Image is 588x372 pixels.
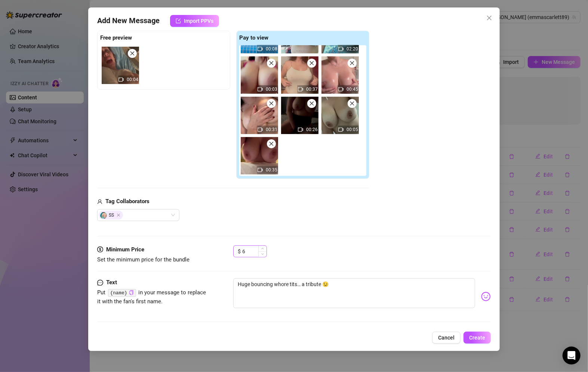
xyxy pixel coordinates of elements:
[97,197,102,206] span: user
[170,15,219,27] button: Import PPVs
[241,56,278,94] div: 00:03
[281,56,318,94] div: 00:37
[269,141,274,146] span: close
[100,34,132,41] strong: Free preview
[97,245,103,254] span: dollar
[266,46,277,52] span: 00:08
[258,251,267,257] span: Decrease Value
[241,137,278,174] div: 00:35
[258,46,263,52] span: video-camera
[432,332,461,344] button: Cancel
[258,127,263,132] span: video-camera
[241,137,278,174] img: media
[306,127,318,132] span: 00:26
[106,246,144,253] strong: Minimum Price
[338,127,344,132] span: video-camera
[338,87,344,92] span: video-camera
[481,292,491,301] img: svg%3e
[486,15,492,21] span: close
[118,77,124,82] span: video-camera
[347,46,358,52] span: 02:20
[321,97,359,134] img: media
[269,101,274,106] span: close
[239,34,268,41] strong: Pay to view
[281,97,318,134] img: media
[261,253,264,255] span: down
[97,289,206,305] span: Put in your message to replace it with the fan's first name.
[266,87,277,92] span: 00:03
[97,278,103,287] span: message
[241,97,278,134] img: media
[129,290,134,295] span: copy
[127,77,138,82] span: 00:04
[281,56,318,94] img: media
[321,56,359,94] img: media
[258,246,267,251] span: Increase Value
[464,332,491,344] button: Create
[269,61,274,66] span: close
[176,18,181,24] span: import
[258,87,263,92] span: video-camera
[281,97,318,134] div: 00:26
[309,101,314,106] span: close
[97,256,190,263] span: Set the minimum price for the bundle
[129,290,134,295] button: Click to Copy
[350,101,355,106] span: close
[184,18,213,24] span: Import PPVs
[309,61,314,66] span: close
[266,167,277,173] span: 00:35
[306,87,318,92] span: 00:37
[438,335,455,341] span: Cancel
[563,347,581,365] div: Open Intercom Messenger
[261,247,264,250] span: up
[99,211,123,220] span: SS
[258,167,263,173] span: video-camera
[347,127,358,132] span: 00:05
[483,15,495,21] span: Close
[102,47,139,84] img: media
[105,198,150,205] strong: Tag Collaborators
[321,97,359,134] div: 00:05
[241,97,278,134] div: 00:31
[106,279,117,286] strong: Text
[321,56,359,94] div: 00:45
[350,61,355,66] span: close
[483,12,495,24] button: Close
[298,87,303,92] span: video-camera
[469,335,485,341] span: Create
[233,278,475,308] textarea: Huge bouncing whore tits… a tribute 😉
[117,213,120,217] span: Close
[298,127,303,132] span: video-camera
[100,212,107,219] img: avatar.jpg
[108,289,136,297] code: {name}
[338,46,344,52] span: video-camera
[102,47,139,84] div: 00:04
[97,15,160,27] span: Add New Message
[347,87,358,92] span: 00:45
[130,51,135,56] span: close
[241,56,278,94] img: media
[266,127,277,132] span: 00:31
